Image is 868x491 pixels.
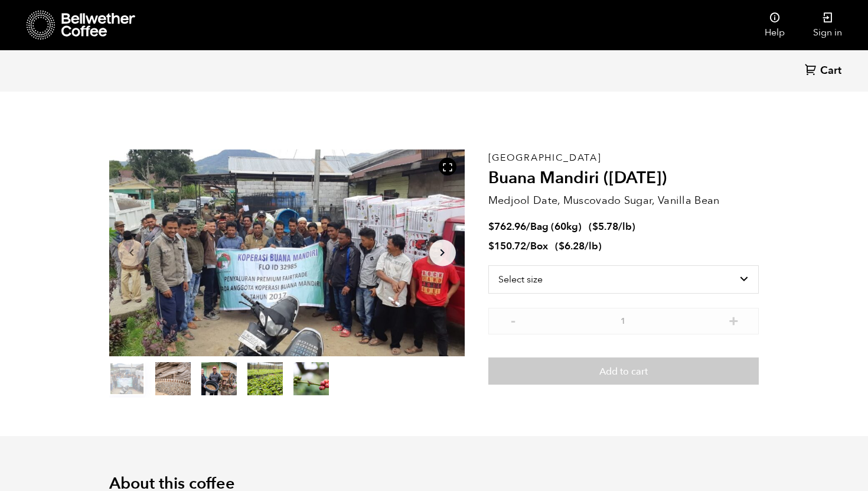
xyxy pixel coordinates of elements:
span: ( ) [589,220,635,233]
bdi: 6.28 [559,239,585,253]
button: Add to cart [488,357,759,385]
span: ( ) [555,239,602,253]
span: Cart [820,64,841,78]
bdi: 150.72 [488,239,526,253]
h2: Buana Mandiri ([DATE]) [488,168,759,188]
span: Bag (60kg) [530,220,582,233]
span: $ [488,220,494,233]
span: Box [530,239,548,253]
span: /lb [585,239,598,253]
bdi: 5.78 [592,220,618,233]
span: $ [592,220,598,233]
span: /lb [618,220,632,233]
span: $ [559,239,564,253]
button: - [506,314,521,326]
button: + [726,314,741,326]
span: $ [488,239,494,253]
p: Medjool Date, Muscovado Sugar, Vanilla Bean [488,193,759,209]
a: Cart [805,63,844,79]
span: / [526,220,530,233]
span: / [526,239,530,253]
bdi: 762.96 [488,220,526,233]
